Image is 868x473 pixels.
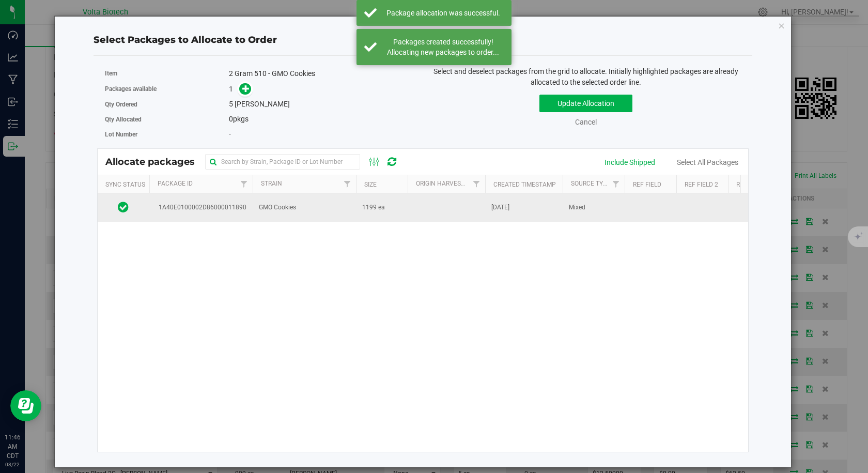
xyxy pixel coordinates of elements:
[205,154,360,170] input: Search by Strain, Package ID or Lot Number
[677,158,738,166] a: Select All Packages
[382,8,504,18] div: Package allocation was successful.
[736,181,770,188] a: Ref Field 3
[105,69,229,78] label: Item
[569,203,585,212] span: Mixed
[539,95,632,112] button: Update Allocation
[575,118,597,126] a: Cancel
[382,37,504,57] div: Packages created successfully! Allocating new packages to order...
[105,130,229,139] label: Lot Number
[339,175,356,193] a: Filter
[105,100,229,109] label: Qty Ordered
[155,203,246,212] span: 1A40E0100002D86000011890
[685,181,718,188] a: Ref Field 2
[94,33,753,47] div: Select Packages to Allocate to Order
[118,200,129,215] span: In Sync
[259,203,296,212] span: GMO Cookies
[608,175,625,193] a: Filter
[229,115,249,123] span: pkgs
[235,100,290,108] span: [PERSON_NAME]
[105,115,229,124] label: Qty Allocated
[229,115,233,123] span: 0
[433,67,738,86] span: Select and deselect packages from the grid to allocate. Initially highlighted packages are alread...
[362,203,385,212] span: 1199 ea
[229,100,233,108] span: 5
[468,175,485,193] a: Filter
[105,181,145,188] a: Sync Status
[491,203,509,212] span: [DATE]
[158,180,193,187] a: Package Id
[229,85,233,93] span: 1
[229,68,415,79] div: 2 Gram 510 - GMO Cookies
[105,156,205,167] span: Allocate packages
[236,175,253,193] a: Filter
[416,180,468,187] a: Origin Harvests
[633,181,661,188] a: Ref Field
[229,130,231,138] span: -
[605,157,655,168] div: Include Shipped
[493,181,556,188] a: Created Timestamp
[10,390,41,421] iframe: Resource center
[364,181,377,188] a: Size
[261,180,282,187] a: Strain
[571,180,611,187] a: Source Type
[105,84,229,94] label: Packages available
